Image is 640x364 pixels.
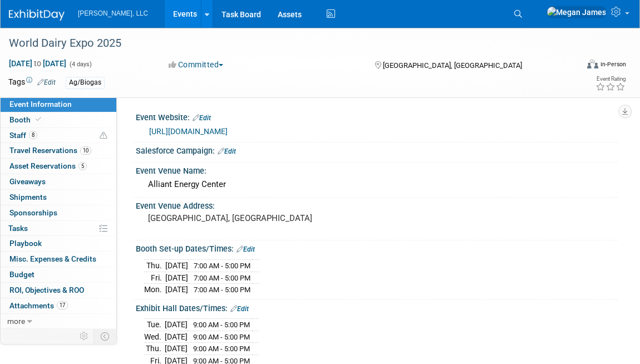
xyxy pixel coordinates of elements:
span: 5 [78,162,87,170]
a: Travel Reservations10 [1,143,116,158]
i: Booth reservation complete [36,116,41,122]
div: Ag/Biogas [66,77,105,88]
span: 7:00 AM - 5:00 PM [194,262,250,270]
td: Personalize Event Tab Strip [75,329,94,343]
img: Format-Inperson.png [587,60,598,68]
a: Sponsorships [1,205,116,220]
span: Shipments [9,193,47,201]
a: Misc. Expenses & Credits [1,252,116,267]
td: [DATE] [165,259,188,272]
td: Fri. [144,272,165,284]
a: Budget [1,267,116,282]
span: 9:00 AM - 5:00 PM [193,333,250,341]
span: 7:00 AM - 5:00 PM [194,286,250,294]
span: [PERSON_NAME], LLC [78,9,148,17]
span: to [32,59,43,68]
a: Attachments17 [1,298,116,313]
span: Travel Reservations [9,146,91,155]
a: Booth [1,112,116,127]
td: Toggle Event Tabs [94,329,117,343]
span: Staff [9,131,37,140]
a: Edit [230,305,249,313]
td: Thu. [144,259,165,272]
span: Event Information [9,100,72,109]
a: Edit [37,78,56,86]
div: Exhibit Hall Dates/Times: [136,300,618,314]
td: Wed. [144,331,165,343]
td: [DATE] [165,284,188,296]
a: Playbook [1,236,116,251]
span: Misc. Expenses & Credits [9,254,96,263]
span: Attachments [9,301,68,310]
a: Shipments [1,190,116,205]
td: [DATE] [165,331,188,343]
span: [DATE] [DATE] [8,58,67,68]
a: Tasks [1,221,116,236]
span: Potential Scheduling Conflict -- at least one attendee is tagged in another overlapping event. [100,131,107,141]
a: [URL][DOMAIN_NAME] [149,127,228,136]
td: [DATE] [165,343,188,355]
div: Event Venue Address: [136,198,618,211]
a: ROI, Objectives & ROO [1,283,116,298]
a: Event Information [1,97,116,112]
div: World Dairy Expo 2025 [5,33,565,53]
div: Event Venue Name: [136,163,618,176]
div: Salesforce Campaign: [136,142,618,157]
div: Event Rating [595,76,626,82]
span: 9:00 AM - 5:00 PM [193,345,250,353]
div: Alliant Energy Center [144,176,609,193]
a: Giveaways [1,174,116,189]
img: Megan James [547,6,607,18]
span: Sponsorships [9,208,57,217]
a: more [1,314,116,329]
div: Booth Set-up Dates/Times: [136,240,618,255]
td: [DATE] [165,272,188,284]
span: 17 [57,301,68,309]
td: Mon. [144,284,165,296]
pre: [GEOGRAPHIC_DATA], [GEOGRAPHIC_DATA] [148,213,324,223]
span: Budget [9,270,35,279]
span: [GEOGRAPHIC_DATA], [GEOGRAPHIC_DATA] [383,61,522,70]
span: 9:00 AM - 5:00 PM [193,321,250,329]
a: Edit [193,114,211,122]
a: Edit [237,245,255,253]
span: Asset Reservations [9,161,87,170]
span: 10 [80,146,91,155]
span: Tasks [8,224,28,233]
span: ROI, Objectives & ROO [9,286,84,294]
span: 8 [29,131,37,139]
a: Staff8 [1,128,116,143]
a: Edit [218,147,236,155]
span: more [7,317,25,326]
img: ExhibitDay [9,9,65,21]
div: Event Website: [136,109,618,124]
td: Tue. [144,319,165,331]
span: Booth [9,115,43,124]
span: Playbook [9,239,42,248]
td: [DATE] [165,319,188,331]
div: In-Person [600,60,626,68]
td: Tags [8,76,56,89]
a: Asset Reservations5 [1,159,116,174]
span: 7:00 AM - 5:00 PM [194,274,250,282]
span: (4 days) [68,61,92,68]
td: Thu. [144,343,165,355]
button: Committed [165,59,228,70]
div: Event Format [530,58,627,75]
span: Giveaways [9,177,46,186]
